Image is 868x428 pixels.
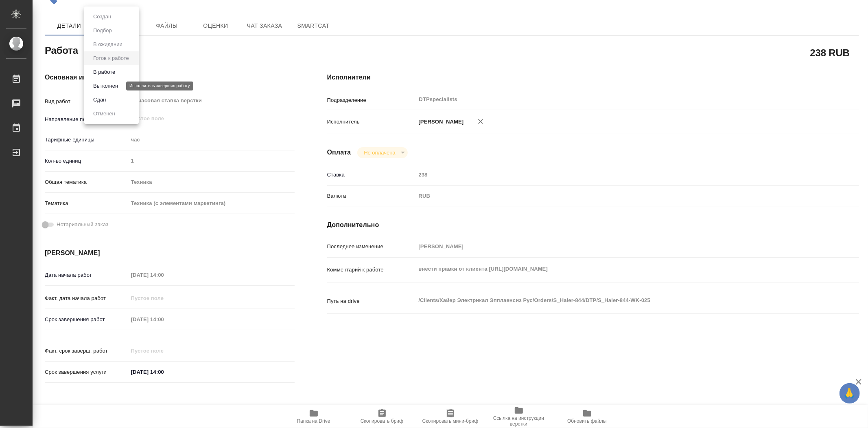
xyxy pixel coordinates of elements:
button: Создан [91,12,114,21]
button: Подбор [91,26,114,35]
button: Готов к работе [91,54,131,63]
button: В работе [91,68,118,77]
button: Выполнен [91,82,120,90]
button: Сдан [91,95,108,104]
button: В ожидании [91,40,125,49]
button: Отменен [91,109,118,118]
